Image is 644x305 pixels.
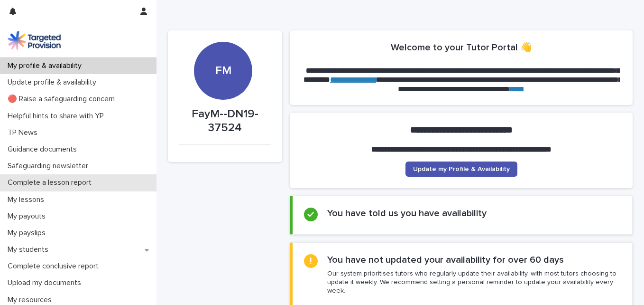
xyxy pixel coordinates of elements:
p: My payslips [4,229,53,238]
p: Our system prioritises tutors who regularly update their availability, with most tutors choosing ... [327,269,621,295]
p: Complete a lesson report [4,178,99,187]
h2: Welcome to your Tutor Portal 👋 [391,42,532,53]
h2: You have not updated your availability for over 60 days [327,254,564,266]
img: M5nRWzHhSzIhMunXDL62 [8,31,61,50]
p: Upload my documents [4,278,89,287]
p: Guidance documents [4,145,84,154]
p: My lessons [4,195,52,204]
p: FayM--DN19-37524 [179,107,271,135]
span: Update my Profile & Availability [413,166,510,172]
p: My resources [4,295,59,305]
p: TP News [4,128,45,137]
h2: You have told us you have availability [327,208,487,219]
a: Update my Profile & Availability [405,162,517,177]
p: My profile & availability [4,61,89,70]
p: Complete conclusive report [4,262,106,271]
p: Helpful hints to share with YP [4,112,111,121]
p: 🔴 Raise a safeguarding concern [4,95,122,104]
p: My students [4,245,56,254]
p: Update profile & availability [4,78,104,87]
p: My payouts [4,212,53,221]
p: Safeguarding newsletter [4,162,96,171]
div: FM [194,6,252,78]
